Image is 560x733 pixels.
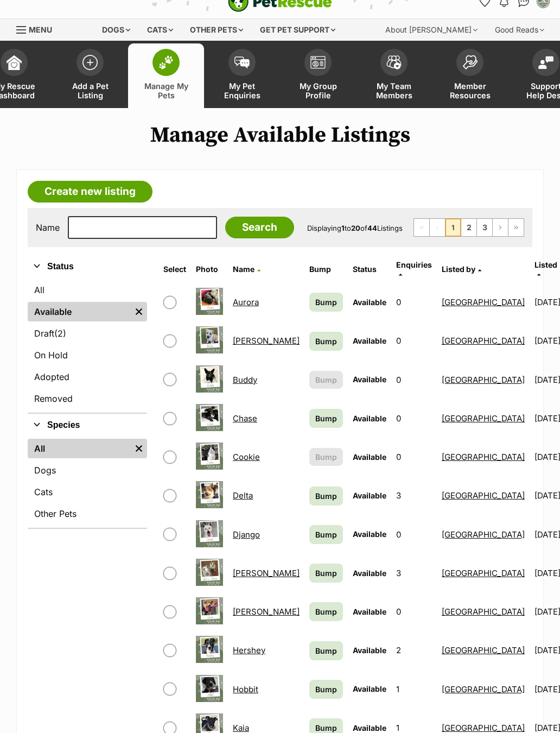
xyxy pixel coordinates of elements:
[315,490,337,502] span: Bump
[461,219,476,236] a: Page 2
[446,81,494,100] span: Member Resources
[233,336,300,346] a: [PERSON_NAME]
[353,607,386,616] span: Available
[315,606,337,617] span: Bump
[353,646,386,655] span: Available
[315,413,337,424] span: Bump
[233,529,260,540] a: Django
[233,297,259,307] a: Aurora
[131,302,147,321] a: Remove filter
[341,224,345,232] strong: 1
[233,568,300,578] a: [PERSON_NAME]
[315,684,337,695] span: Bump
[233,264,260,274] a: Name
[28,504,147,523] a: Other Pets
[351,224,360,232] strong: 20
[309,602,343,621] a: Bump
[233,645,265,655] a: Hershey
[367,224,377,232] strong: 44
[28,367,147,387] a: Adopted
[315,529,337,540] span: Bump
[356,43,432,108] a: My Team Members
[36,223,60,232] label: Name
[94,19,138,41] div: Dogs
[442,529,525,540] a: [GEOGRAPHIC_DATA]
[28,345,147,365] a: On Hold
[233,452,260,462] a: Cookie
[234,56,250,68] img: pet-enquiries-icon-7e3ad2cf08bfb03b45e93fb7055b45f3efa6380592205ae92323e6603595dc1f.svg
[348,256,391,282] th: Status
[305,256,347,282] th: Bump
[28,437,147,528] div: Species
[442,264,481,274] a: Listed by
[28,260,147,274] button: Status
[309,293,343,312] a: Bump
[353,568,386,578] span: Available
[462,55,478,69] img: member-resources-icon-8e73f808a243e03378d46382f2149f9095a855e16c252ad45f914b54edf8863c.svg
[28,324,147,343] a: Draft
[442,568,525,578] a: [GEOGRAPHIC_DATA]
[294,81,342,100] span: My Group Profile
[28,439,131,458] a: All
[430,219,445,236] span: Previous page
[534,260,557,269] span: Listed
[442,490,525,501] a: [GEOGRAPHIC_DATA]
[52,43,128,108] a: Add a Pet Listing
[386,55,402,69] img: team-members-icon-5396bd8760b3fe7c0b43da4ab00e1e3bb1a5d9ba89233759b79545d2d3fc5d0d.svg
[139,19,181,41] div: Cats
[233,264,254,274] span: Name
[353,452,386,462] span: Available
[54,327,66,340] span: (2)
[309,371,343,389] button: Bump
[392,593,436,630] td: 0
[442,297,525,307] a: [GEOGRAPHIC_DATA]
[442,264,475,274] span: Listed by
[28,389,147,408] a: Removed
[353,336,386,345] span: Available
[538,56,553,69] img: help-desk-icon-fdf02630f3aa405de69fd3d07c3f3aa587a6932b1a1747fa1d2bba05be0121f9.svg
[159,256,190,282] th: Select
[28,482,147,502] a: Cats
[233,606,300,617] a: [PERSON_NAME]
[28,280,147,300] a: All
[280,43,356,108] a: My Group Profile
[7,55,22,70] img: dashboard-icon-eb2f2d2d3e046f16d808141f083e7271f6b2e854fb5c12c21221c1fb7104beca.svg
[392,477,436,514] td: 3
[252,19,343,41] div: Get pet support
[309,641,343,660] a: Bump
[204,43,280,108] a: My Pet Enquiries
[82,55,98,70] img: add-pet-listing-icon-0afa8454b4691262ce3f59096e99ab1cd57d4a30225e0717b998d2c9b9846f56.svg
[392,322,436,359] td: 0
[309,332,343,351] a: Bump
[392,631,436,669] td: 2
[378,19,485,41] div: About [PERSON_NAME]
[442,375,525,385] a: [GEOGRAPHIC_DATA]
[142,81,190,100] span: Manage My Pets
[442,336,525,346] a: [GEOGRAPHIC_DATA]
[315,645,337,656] span: Bump
[353,491,386,500] span: Available
[28,302,131,321] a: Available
[315,374,337,386] span: Bump
[392,438,436,476] td: 0
[182,19,251,41] div: Other pets
[315,336,337,347] span: Bump
[233,375,257,385] a: Buddy
[309,486,343,505] a: Bump
[310,56,326,69] img: group-profile-icon-3fa3cf56718a62981997c0bc7e787c4b2cf8bcc04b72c1350f741eb67cf2f40e.svg
[218,81,266,100] span: My Pet Enquiries
[28,460,147,480] a: Dogs
[233,413,257,424] a: Chase
[29,25,52,34] span: Menu
[508,219,524,236] a: Last page
[396,260,432,278] a: Enquiries
[309,680,343,699] a: Bump
[309,564,343,583] a: Bump
[192,256,227,282] th: Photo
[353,684,386,693] span: Available
[370,81,418,100] span: My Team Members
[309,448,343,466] button: Bump
[442,684,525,694] a: [GEOGRAPHIC_DATA]
[413,218,524,237] nav: Pagination
[353,414,386,423] span: Available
